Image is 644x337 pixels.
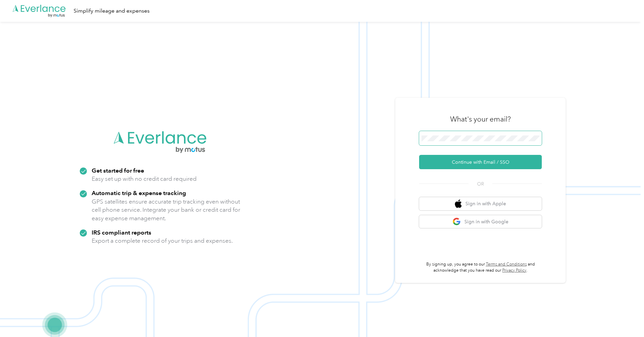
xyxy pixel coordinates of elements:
[74,7,150,15] div: Simplify mileage and expenses
[486,262,527,267] a: Terms and Conditions
[455,199,462,208] img: apple logo
[419,155,542,169] button: Continue with Email / SSO
[606,299,644,337] iframe: Everlance-gr Chat Button Frame
[450,114,511,124] h3: What's your email?
[92,229,151,236] strong: IRS compliant reports
[92,189,186,196] strong: Automatic trip & expense tracking
[92,197,241,223] p: GPS satellites ensure accurate trip tracking even without cell phone service. Integrate your bank...
[92,237,233,245] p: Export a complete record of your trips and expenses.
[419,197,542,210] button: apple logoSign in with Apple
[453,218,461,226] img: google logo
[92,167,144,174] strong: Get started for free
[419,215,542,228] button: google logoSign in with Google
[92,175,197,183] p: Easy set up with no credit card required
[469,180,492,188] span: OR
[419,261,542,273] p: By signing up, you agree to our and acknowledge that you have read our .
[502,268,526,273] a: Privacy Policy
